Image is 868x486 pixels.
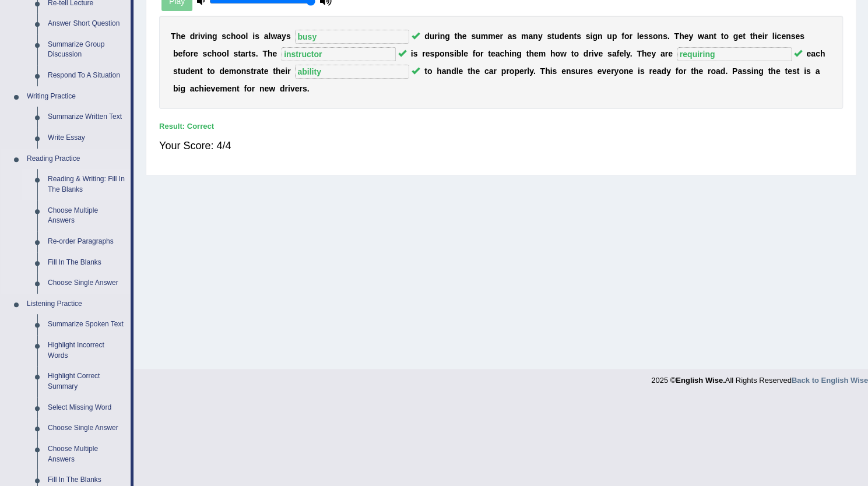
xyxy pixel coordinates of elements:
[488,31,495,41] b: m
[575,66,581,76] b: u
[512,49,517,58] b: n
[528,31,533,41] b: a
[776,66,781,76] b: e
[43,200,131,231] a: Choose Multiple Answers
[708,66,711,76] b: r
[688,31,693,41] b: y
[514,66,519,76] b: p
[611,66,614,76] b: r
[771,66,776,76] b: h
[612,49,617,58] b: a
[287,66,290,76] b: r
[226,31,231,41] b: c
[268,49,273,58] b: h
[561,66,566,76] b: e
[704,31,709,41] b: a
[444,49,449,58] b: n
[276,66,281,76] b: h
[774,31,776,41] b: i
[733,31,739,41] b: g
[684,31,688,41] b: e
[22,149,131,170] a: Reading Practice
[758,66,764,76] b: g
[554,31,560,41] b: u
[637,31,639,41] b: l
[173,49,178,58] b: b
[811,49,816,58] b: a
[210,66,215,76] b: o
[619,49,624,58] b: e
[473,49,476,58] b: f
[628,66,633,76] b: e
[624,49,626,58] b: l
[527,66,529,76] b: l
[43,397,131,418] a: Select Missing Word
[723,31,729,41] b: o
[646,49,651,58] b: e
[668,49,673,58] b: e
[606,66,611,76] b: e
[475,66,480,76] b: e
[22,86,131,107] a: Writing Practice
[190,49,193,58] b: r
[434,49,440,58] b: p
[674,31,679,41] b: T
[181,31,185,41] b: e
[737,66,742,76] b: a
[273,66,276,76] b: t
[454,31,457,41] b: t
[512,31,516,41] b: s
[222,49,227,58] b: o
[571,49,574,58] b: t
[550,66,552,76] b: i
[241,31,246,41] b: o
[282,31,286,41] b: y
[430,49,434,58] b: s
[592,49,594,58] b: i
[639,31,644,41] b: e
[738,31,743,41] b: e
[268,31,270,41] b: l
[445,31,450,41] b: g
[538,31,543,41] b: y
[426,49,430,58] b: e
[806,49,811,58] b: e
[533,66,536,76] b: .
[612,31,617,41] b: p
[569,31,574,41] b: n
[796,66,799,76] b: t
[442,66,447,76] b: a
[43,169,131,200] a: Reading & Writing: Fill In The Blanks
[224,66,229,76] b: e
[545,66,550,76] b: h
[624,31,630,41] b: o
[462,31,467,41] b: e
[571,66,575,76] b: s
[743,31,746,41] b: t
[652,66,657,76] b: e
[437,66,442,76] b: h
[709,31,714,41] b: n
[614,66,619,76] b: y
[468,66,470,76] b: t
[785,66,788,76] b: t
[254,66,256,76] b: r
[506,66,509,76] b: r
[233,49,238,58] b: s
[598,31,603,41] b: n
[598,66,602,76] b: e
[624,66,629,76] b: n
[820,49,825,58] b: h
[496,31,500,41] b: e
[207,66,210,76] b: t
[691,66,694,76] b: t
[638,66,640,76] b: i
[463,49,468,58] b: e
[43,231,131,252] a: Re-order Paragraphs
[217,49,222,58] b: o
[194,49,198,58] b: e
[256,49,258,58] b: .
[411,49,413,58] b: i
[519,66,524,76] b: e
[764,31,767,41] b: r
